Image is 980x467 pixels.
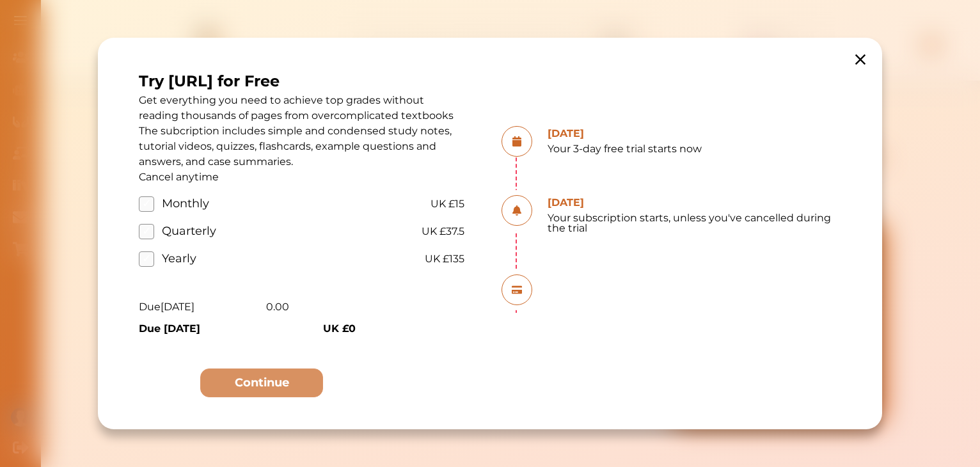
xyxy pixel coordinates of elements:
[139,195,198,212] label: Monthly
[139,299,194,315] p: Due [DATE]
[548,274,841,290] h3: [DATE]
[139,170,464,185] p: Cancel anytime
[548,126,841,141] h3: [DATE]
[139,322,200,335] b: Due [DATE]
[139,70,464,93] h1: Try [URL] for Free
[139,250,187,267] label: Yearly
[422,224,464,239] span: UK £37.5
[548,292,841,313] p: Your subscription starts, unless you've cancelled during the trial
[323,322,356,335] b: UK £0
[548,213,841,233] p: Your subscription starts, unless you've cancelled during the trial
[548,144,841,154] p: Your 3-day free trial starts now
[139,223,203,240] label: Quarterly
[431,196,464,212] span: UK £15
[139,93,464,170] p: Get everything you need to achieve top grades without reading thousands of pages from overcomplic...
[425,251,464,267] span: UK £135
[200,368,323,397] button: Continue
[266,299,289,315] p: 0.00
[548,195,841,210] h3: [DATE]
